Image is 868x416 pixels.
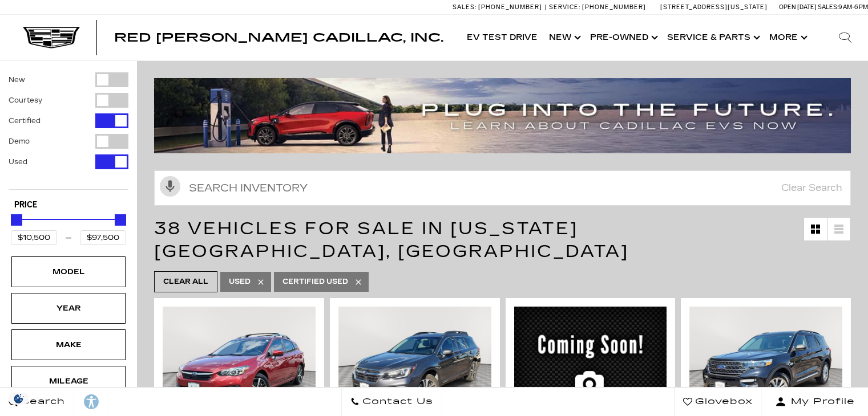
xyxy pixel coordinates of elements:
[23,27,80,48] img: Cadillac Dark Logo with Cadillac White Text
[9,156,27,168] label: Used
[40,338,97,351] div: Make
[11,366,126,397] div: MileageMileage
[6,393,32,405] section: Click to Open Cookie Consent Modal
[453,3,477,11] span: Sales:
[9,136,30,147] label: Demo
[692,394,753,410] span: Glovebox
[11,256,126,287] div: ModelModel
[549,3,580,11] span: Service:
[360,394,433,410] span: Contact Us
[478,3,542,11] span: [PHONE_NUMBER]
[14,200,123,210] h5: Price
[9,95,42,106] label: Courtesy
[115,214,126,226] div: Maximum Price
[661,15,764,60] a: Service & Parts
[545,4,649,10] a: Service: [PHONE_NUMBER]
[764,15,811,60] button: More
[11,329,126,360] div: MakeMake
[786,394,855,410] span: My Profile
[818,3,838,11] span: Sales:
[40,266,97,278] div: Model
[18,394,65,410] span: Search
[11,214,22,226] div: Minimum Price
[584,15,661,60] a: Pre-Owned
[80,230,126,245] input: Maximum
[154,78,859,153] img: ev-blog-post-banners4
[9,74,25,85] label: New
[282,275,348,289] span: Certified Used
[229,275,251,289] span: Used
[6,393,32,405] img: Opt-Out Icon
[779,3,817,11] span: Open [DATE]
[543,15,584,60] a: New
[114,32,443,43] a: Red [PERSON_NAME] Cadillac, Inc.
[163,275,208,289] span: Clear All
[11,230,57,245] input: Minimum
[160,176,180,197] svg: Click to toggle on voice search
[453,4,545,10] a: Sales: [PHONE_NUMBER]
[11,210,126,245] div: Price
[154,218,629,262] span: 38 Vehicles for Sale in [US_STATE][GEOGRAPHIC_DATA], [GEOGRAPHIC_DATA]
[341,388,442,416] a: Contact Us
[461,15,543,60] a: EV Test Drive
[40,375,97,388] div: Mileage
[11,293,126,324] div: YearYear
[40,302,97,315] div: Year
[154,170,851,206] input: Search Inventory
[114,31,443,44] span: Red [PERSON_NAME] Cadillac, Inc.
[674,388,762,416] a: Glovebox
[9,115,41,127] label: Certified
[660,3,768,11] a: [STREET_ADDRESS][US_STATE]
[582,3,646,11] span: [PHONE_NUMBER]
[9,72,128,189] div: Filter by Vehicle Type
[838,3,868,11] span: 9 AM-6 PM
[762,388,868,416] button: Open user profile menu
